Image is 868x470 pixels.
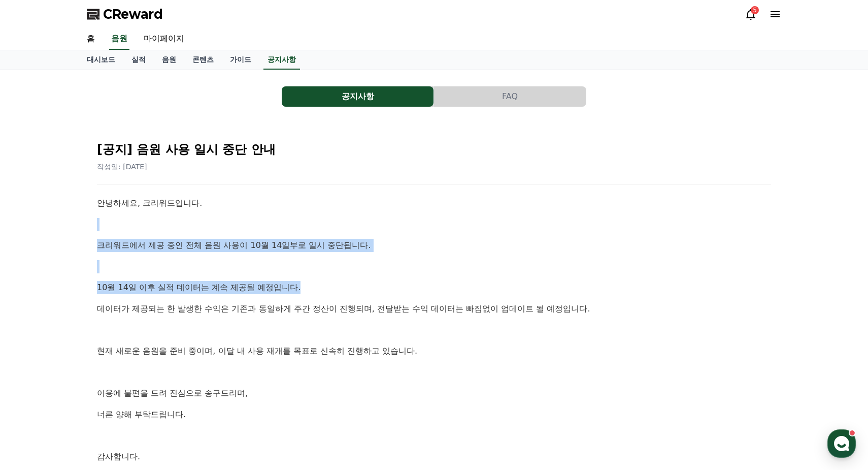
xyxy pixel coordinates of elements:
a: 설정 [131,322,195,348]
a: 마이페이지 [136,28,192,50]
a: 음원 [154,50,184,70]
a: 콘텐츠 [184,50,222,70]
a: 홈 [3,322,67,348]
span: CReward [103,6,163,22]
p: 데이터가 제공되는 한 발생한 수익은 기존과 동일하게 주간 정산이 진행되며, 전달받는 수익 데이터는 빠짐없이 업데이트 될 예정입니다. [97,302,771,316]
a: FAQ [434,86,586,107]
span: 설정 [157,337,169,346]
p: 10월 14일 이후 실적 데이터는 계속 제공될 예정입니다. [97,281,771,294]
button: FAQ [434,86,586,107]
a: 가이드 [222,50,259,70]
p: 현재 새로운 음원을 준비 중이며, 이달 내 사용 재개를 목표로 신속히 진행하고 있습니다. [97,344,771,358]
a: 공지사항 [282,86,434,107]
span: 홈 [32,337,38,346]
a: 음원 [109,28,129,50]
a: 홈 [79,28,103,50]
a: 실적 [123,50,154,70]
a: 공지사항 [263,50,300,70]
p: 이용에 불편을 드려 진심으로 송구드리며, [97,387,771,400]
h2: [공지] 음원 사용 일시 중단 안내 [97,141,771,158]
span: 대화 [93,338,105,346]
button: 공지사항 [282,86,433,107]
p: 너른 양해 부탁드립니다. [97,408,771,421]
p: 크리워드에서 제공 중인 전체 음원 사용이 10월 14일부로 일시 중단됩니다. [97,239,771,252]
a: 대시보드 [79,50,123,70]
p: 안녕하세요, 크리워드입니다. [97,197,771,210]
a: 대화 [67,322,131,348]
a: 5 [745,8,757,20]
a: CReward [87,6,163,22]
div: 5 [751,6,759,14]
span: 작성일: [DATE] [97,163,147,171]
p: 감사합니다. [97,450,771,463]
